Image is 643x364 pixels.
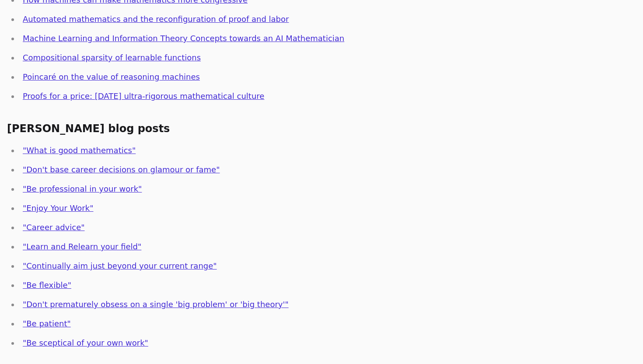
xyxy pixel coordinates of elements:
[23,203,93,213] a: "Enjoy Your Work"
[23,280,71,290] a: "Be flexible"
[23,300,289,309] a: "Don't prematurely obsess on a single 'big problem' or 'big theory'"
[23,34,344,43] a: Machine Learning and Information Theory Concepts towards an AI Mathematician
[23,242,141,251] a: "Learn and Relearn your field"
[23,184,142,193] a: "Be professional in your work"
[23,319,71,328] a: "Be patient"
[23,165,220,174] a: "Don't base career decisions on glamour or fame"
[23,223,85,232] a: "Career advice"
[23,261,217,270] a: "Continually aim just beyond your current range"
[7,121,427,136] h3: [PERSON_NAME] blog posts
[23,72,200,81] a: Poincaré on the value of reasoning machines
[23,14,289,24] a: Automated mathematics and the reconfiguration of proof and labor
[23,53,201,62] a: Compositional sparsity of learnable functions
[23,91,264,101] a: Proofs for a price: [DATE] ultra-rigorous mathematical culture
[23,338,148,347] a: "Be sceptical of your own work"
[23,146,136,155] a: "What is good mathematics"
